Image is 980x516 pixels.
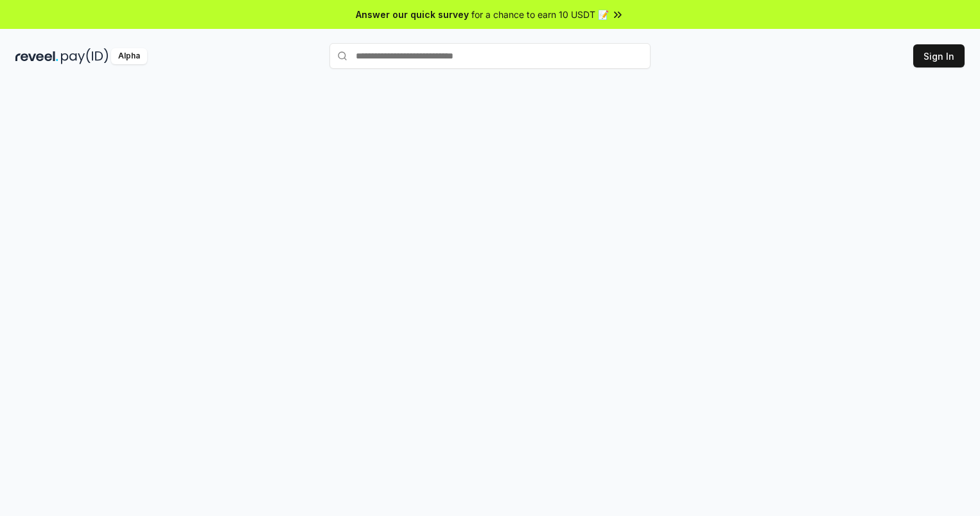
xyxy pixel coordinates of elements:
span: for a chance to earn 10 USDT 📝 [471,8,609,21]
img: reveel_dark [15,48,58,64]
img: pay_id [61,48,109,64]
span: Answer our quick survey [356,8,469,21]
div: Alpha [111,48,147,64]
button: Sign In [913,44,965,67]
